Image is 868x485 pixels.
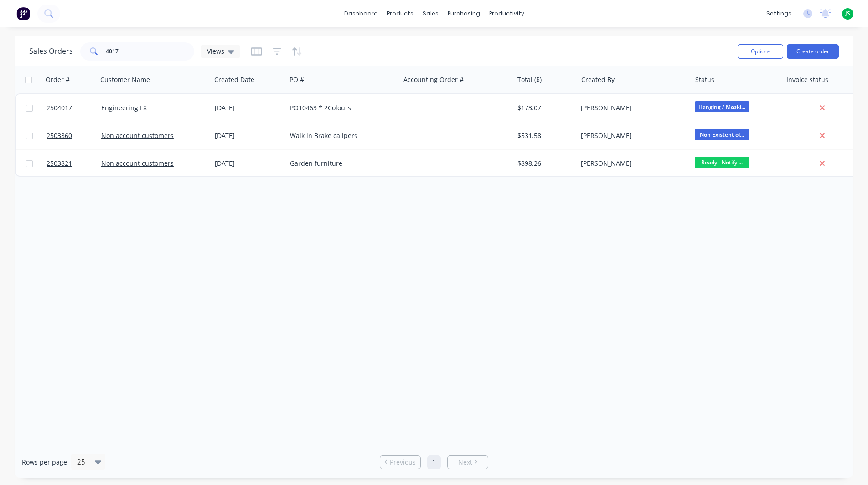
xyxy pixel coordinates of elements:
[101,131,174,140] a: Non account customers
[29,47,73,56] h1: Sales Orders
[581,131,682,140] div: [PERSON_NAME]
[46,75,70,84] div: Order #
[517,159,571,168] div: $898.26
[215,103,283,112] div: [DATE]
[215,131,283,140] div: [DATE]
[382,7,418,20] div: products
[458,458,472,467] span: Next
[16,7,30,20] img: Factory
[215,159,283,168] div: [DATE]
[581,103,682,112] div: [PERSON_NAME]
[376,455,492,469] ul: Pagination
[738,44,783,59] button: Options
[517,131,571,140] div: $531.58
[390,458,416,467] span: Previous
[695,157,749,168] span: Ready - Notify ...
[46,131,72,140] span: 2503860
[845,10,850,18] span: JS
[695,129,749,140] span: Non Existent ol...
[290,131,391,140] div: Walk in Brake calipers
[100,75,150,84] div: Customer Name
[443,7,485,20] div: purchasing
[762,7,796,20] div: settings
[46,94,101,122] a: 2504017
[207,46,224,56] span: Views
[340,7,382,20] a: dashboard
[101,103,147,112] a: Engineering FX
[46,159,72,168] span: 2503821
[695,75,714,84] div: Status
[46,150,101,177] a: 2503821
[290,103,391,112] div: PO10463 * 2Colours
[695,101,749,112] span: Hanging / Maski...
[517,103,571,112] div: $173.07
[289,75,304,84] div: PO #
[46,103,72,112] span: 2504017
[22,458,67,467] span: Rows per page
[485,7,529,20] div: productivity
[418,7,443,20] div: sales
[106,42,195,61] input: Search...
[786,75,828,84] div: Invoice status
[787,44,839,59] button: Create order
[581,159,682,168] div: [PERSON_NAME]
[427,455,441,469] a: Page 1 is your current page
[581,75,615,84] div: Created By
[214,75,254,84] div: Created Date
[403,75,464,84] div: Accounting Order #
[448,458,488,467] a: Next page
[380,458,420,467] a: Previous page
[46,122,101,149] a: 2503860
[290,159,391,168] div: Garden furniture
[101,159,174,168] a: Non account customers
[517,75,542,84] div: Total ($)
